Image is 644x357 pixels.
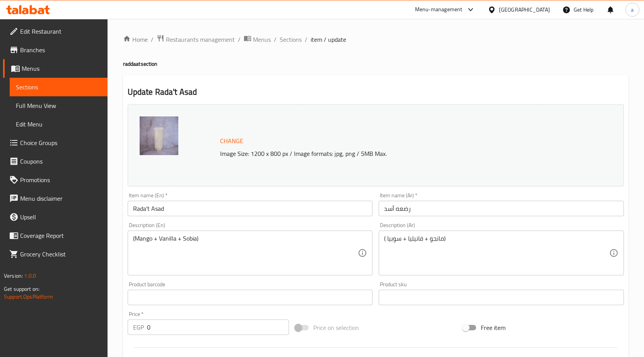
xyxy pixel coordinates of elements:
[217,149,571,158] p: Image Size: 1200 x 800 px / Image formats: jpg, png / 5MB Max.
[151,35,154,44] li: /
[3,152,108,171] a: Coupons
[253,35,271,44] span: Menus
[274,35,277,44] li: /
[313,323,359,332] span: Price on selection
[128,201,373,216] input: Enter name En
[16,120,101,129] span: Edit Menu
[10,96,108,115] a: Full Menu View
[20,249,101,259] span: Grocery Checklist
[415,5,463,14] div: Menu-management
[16,101,101,110] span: Full Menu View
[4,271,23,281] span: Version:
[20,45,101,55] span: Branches
[217,133,246,149] button: Change
[24,271,36,281] span: 1.0.0
[305,35,307,44] li: /
[16,82,101,92] span: Sections
[20,175,101,184] span: Promotions
[244,34,271,44] a: Menus
[311,35,346,44] span: item / update
[20,27,101,36] span: Edit Restaurant
[280,35,302,44] a: Sections
[133,323,144,332] p: EGP
[123,60,629,68] h4: raddaat section
[379,201,624,216] input: Enter name Ar
[3,171,108,189] a: Promotions
[20,194,101,203] span: Menu disclaimer
[10,78,108,96] a: Sections
[166,35,235,44] span: Restaurants management
[220,135,243,147] span: Change
[3,133,108,152] a: Choice Groups
[238,35,241,44] li: /
[4,292,53,302] a: Support.OpsPlatform
[4,284,39,294] span: Get support on:
[123,35,148,44] a: Home
[123,34,629,44] nav: breadcrumb
[481,323,506,332] span: Free item
[128,290,373,305] input: Please enter product barcode
[3,41,108,59] a: Branches
[10,115,108,133] a: Edit Menu
[140,116,178,155] img: %D8%B1%D8%B6%D8%B9%D8%A9_%D8%A7%D9%84%D8%A7%D8%B3%D8%AF638926809517071454.jpg
[20,212,101,222] span: Upsell
[631,5,634,14] span: a
[20,231,101,240] span: Coverage Report
[3,189,108,208] a: Menu disclaimer
[147,319,289,335] input: Please enter price
[3,245,108,263] a: Grocery Checklist
[3,226,108,245] a: Coverage Report
[22,64,101,73] span: Menus
[3,22,108,41] a: Edit Restaurant
[384,235,609,272] textarea: ( مانجو + فانيليا + سوبيا)
[133,235,358,272] textarea: (Mango + Vanilla + Sobia)
[379,290,624,305] input: Please enter product sku
[499,5,550,14] div: [GEOGRAPHIC_DATA]
[20,157,101,166] span: Coupons
[3,208,108,226] a: Upsell
[157,34,235,44] a: Restaurants management
[3,59,108,78] a: Menus
[20,138,101,147] span: Choice Groups
[128,86,624,98] h2: Update Rada't Asad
